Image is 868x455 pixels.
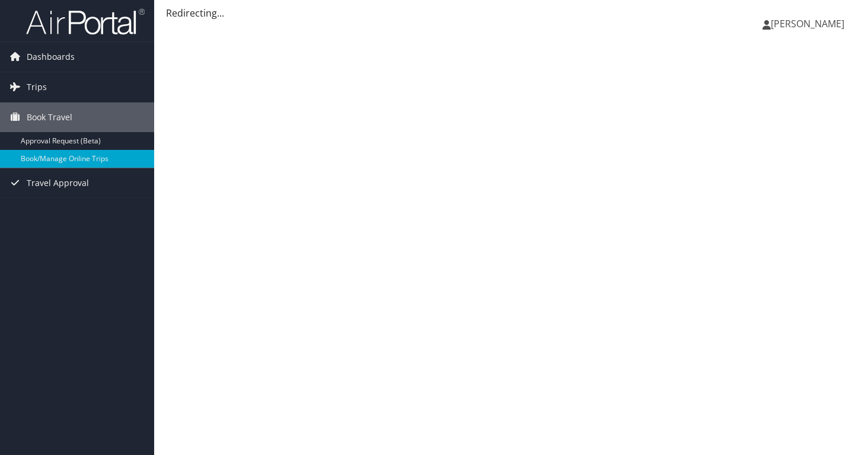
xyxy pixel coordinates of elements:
span: [PERSON_NAME] [771,17,844,30]
span: Trips [27,72,47,102]
span: Book Travel [27,102,72,132]
div: Redirecting... [166,6,856,20]
img: airportal-logo.png [26,8,145,36]
span: Travel Approval [27,168,89,198]
a: [PERSON_NAME] [762,6,856,41]
span: Dashboards [27,42,75,72]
